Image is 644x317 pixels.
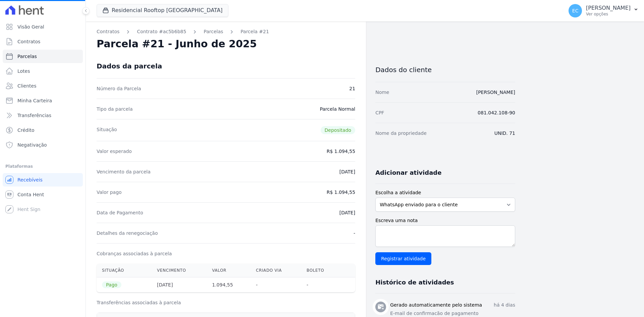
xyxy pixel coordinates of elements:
span: Transferências [17,112,51,119]
span: Visão Geral [17,23,44,30]
p: E-mail de confirmacão de pagamento [390,310,515,317]
th: Criado via [251,264,301,277]
p: Ver opções [586,11,631,17]
span: Crédito [17,127,35,134]
dt: Detalhes da renegociação [97,230,158,236]
h3: Adicionar atividade [375,169,441,177]
a: Transferências [3,109,83,122]
a: Minha Carteira [3,94,83,107]
div: Plataformas [5,162,80,170]
span: Depositado [321,126,356,134]
a: Parcelas [3,50,83,63]
dt: Vencimento da parcela [97,168,151,175]
dt: Nome [375,89,389,96]
a: Recebíveis [3,173,83,187]
th: Valor [207,264,251,277]
dd: 081.042.108-90 [478,109,515,116]
span: Parcelas [17,53,37,60]
a: Contrato #ac5b6b85 [137,28,186,35]
th: Vencimento [152,264,207,277]
button: Residencial Rooftop [GEOGRAPHIC_DATA] [97,4,228,17]
th: Situação [97,264,152,277]
span: Contratos [17,38,40,45]
dd: 21 [349,85,355,92]
input: Registrar atividade [375,252,431,265]
dt: Tipo da parcela [97,106,133,112]
dt: CPF [375,109,384,116]
th: 1.094,55 [207,277,251,293]
a: Visão Geral [3,20,83,34]
dt: Número da Parcela [97,85,141,92]
a: Crédito [3,123,83,137]
label: Escolha a atividade [375,189,515,196]
label: Escreva uma nota [375,217,515,224]
span: Minha Carteira [17,97,52,104]
dt: Cobranças associadas à parcela [97,250,172,257]
dd: - [354,230,355,236]
a: Parcela #21 [240,28,269,35]
dd: R$ 1.094,55 [327,148,355,155]
a: Lotes [3,64,83,78]
dd: Parcela Normal [320,106,355,112]
a: Parcelas [204,28,223,35]
a: Contratos [97,28,119,35]
dt: Data de Pagamento [97,209,143,216]
dt: Valor pago [97,189,122,196]
span: Negativação [17,142,47,148]
dt: Situação [97,126,117,134]
span: Conta Hent [17,191,44,198]
span: Clientes [17,83,36,89]
h3: Gerado automaticamente pelo sistema [390,302,482,309]
th: Boleto [301,264,340,277]
dt: Nome da propriedade [375,130,427,137]
button: EC [PERSON_NAME] Ver opções [563,1,644,20]
th: [DATE] [152,277,207,293]
h2: Parcela #21 - Junho de 2025 [97,38,257,50]
dd: [DATE] [339,209,355,216]
dd: R$ 1.094,55 [327,189,355,196]
a: Contratos [3,35,83,48]
a: Clientes [3,79,83,93]
h3: Histórico de atividades [375,278,454,286]
h3: Dados do cliente [375,66,515,74]
dd: [DATE] [339,168,355,175]
a: [PERSON_NAME] [476,90,515,95]
p: há 4 dias [494,302,515,309]
span: Pago [102,281,121,288]
div: Dados da parcela [97,62,162,70]
h3: Transferências associadas à parcela [97,299,355,306]
span: Lotes [17,68,30,74]
span: EC [572,8,579,13]
p: [PERSON_NAME] [586,5,631,11]
th: - [301,277,340,293]
a: Negativação [3,138,83,152]
dd: UNID. 71 [494,130,515,137]
th: - [251,277,301,293]
nav: Breadcrumb [97,28,355,35]
span: Recebíveis [17,176,43,183]
a: Conta Hent [3,188,83,201]
dt: Valor esperado [97,148,132,155]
